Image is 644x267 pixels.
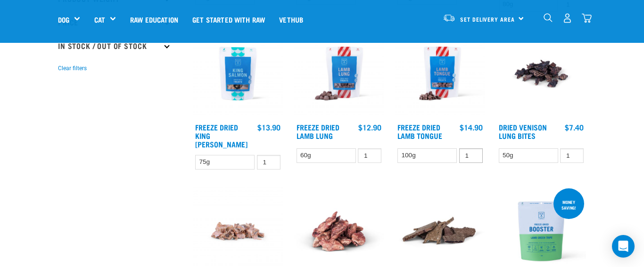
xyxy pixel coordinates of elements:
[612,235,635,258] div: Open Intercom Messenger
[582,13,592,23] img: home-icon@2x.png
[460,123,483,131] div: $14.90
[460,17,515,21] span: Set Delivery Area
[272,0,310,38] a: Vethub
[395,29,485,119] img: RE Product Shoot 2023 Nov8575
[358,148,381,163] input: 1
[58,64,87,73] button: Clear filters
[459,148,483,163] input: 1
[544,13,553,22] img: home-icon-1@2x.png
[397,125,442,138] a: Freeze Dried Lamb Tongue
[58,34,171,57] p: In Stock / Out Of Stock
[257,123,281,131] div: $13.90
[185,0,272,38] a: Get started with Raw
[560,148,584,163] input: 1
[562,13,572,23] img: user.png
[499,125,547,138] a: Dried Venison Lung Bites
[443,14,455,22] img: van-moving.png
[496,29,586,119] img: Venison Lung Bites
[257,155,281,170] input: 1
[195,125,248,146] a: Freeze Dried King [PERSON_NAME]
[294,29,384,119] img: RE Product Shoot 2023 Nov8571
[565,123,584,131] div: $7.40
[94,14,105,25] a: Cat
[193,29,283,119] img: RE Product Shoot 2023 Nov8584
[58,14,69,25] a: Dog
[123,0,185,38] a: Raw Education
[358,123,381,131] div: $12.90
[297,125,339,138] a: Freeze Dried Lamb Lung
[553,195,584,215] div: Money saving!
